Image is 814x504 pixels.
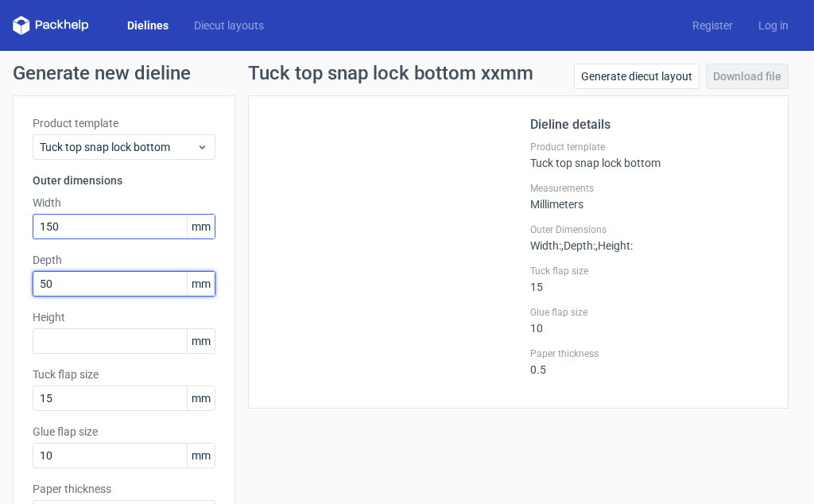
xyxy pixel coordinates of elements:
[33,173,215,188] h3: Outer dimensions
[530,347,769,360] label: Paper thickness
[530,141,769,169] div: Tuck top snap lock bottom
[187,444,215,467] span: mm
[680,17,746,33] a: Register
[530,223,769,236] label: Outer Dimensions
[181,17,277,33] a: Diecut layouts
[33,366,215,382] label: Tuck flap size
[530,182,769,211] div: Millimeters
[530,347,769,376] div: 0.5
[40,139,196,155] span: Tuck top snap lock bottom
[187,272,215,296] span: mm
[746,17,801,33] a: Log in
[530,265,769,277] label: Tuck flap size
[33,309,215,325] label: Height
[33,252,215,268] label: Depth
[530,115,769,134] h2: Dieline details
[187,386,215,410] span: mm
[33,481,215,497] label: Paper thickness
[574,64,700,89] a: Generate diecut layout
[530,239,561,252] span: Width :
[530,306,769,319] label: Glue flap size
[595,239,633,252] span: , Height :
[187,215,215,238] span: mm
[114,17,181,33] a: Dielines
[248,64,533,83] h1: Tuck top snap lock bottom xxmm
[33,115,215,131] label: Product template
[530,306,769,335] div: 10
[13,64,801,83] h1: Generate new dieline
[530,265,769,293] div: 15
[561,239,595,252] span: , Depth :
[530,182,769,195] label: Measurements
[33,195,215,211] label: Width
[33,424,215,440] label: Glue flap size
[187,329,215,353] span: mm
[530,141,769,153] label: Product template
